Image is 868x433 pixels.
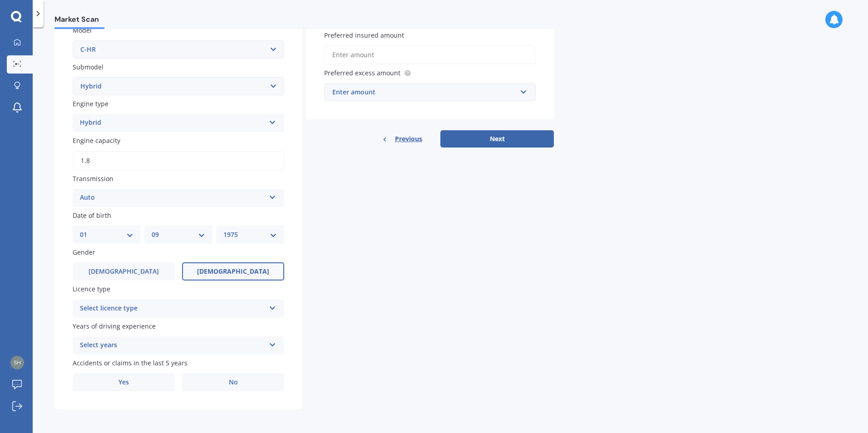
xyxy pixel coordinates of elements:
span: Preferred insured amount [324,31,404,39]
span: [DEMOGRAPHIC_DATA] [89,268,159,276]
span: Date of birth [73,211,111,220]
img: efb65063b4b2e8b39d7da2f9d80c8707 [10,356,24,369]
span: Model [73,26,92,34]
div: Select licence type [80,303,265,314]
button: Next [440,130,554,148]
span: Yes [118,379,129,386]
span: Engine capacity [73,137,120,145]
span: Submodel [73,63,104,71]
span: Preferred excess amount [324,69,400,77]
span: Transmission [73,174,113,183]
span: Engine type [73,99,108,108]
div: Enter amount [332,87,517,97]
input: Enter amount [324,45,536,64]
div: Select years [80,340,265,351]
span: Gender [73,248,95,256]
span: Licence type [73,285,110,294]
span: Years of driving experience [73,322,156,330]
span: [DEMOGRAPHIC_DATA] [197,268,269,276]
span: Market Scan [54,15,104,27]
input: e.g. 1.8 [73,151,284,170]
span: Accidents or claims in the last 5 years [73,359,187,367]
div: Hybrid [80,118,265,128]
div: Auto [80,192,265,203]
span: No [229,379,238,386]
span: Previous [395,132,422,146]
